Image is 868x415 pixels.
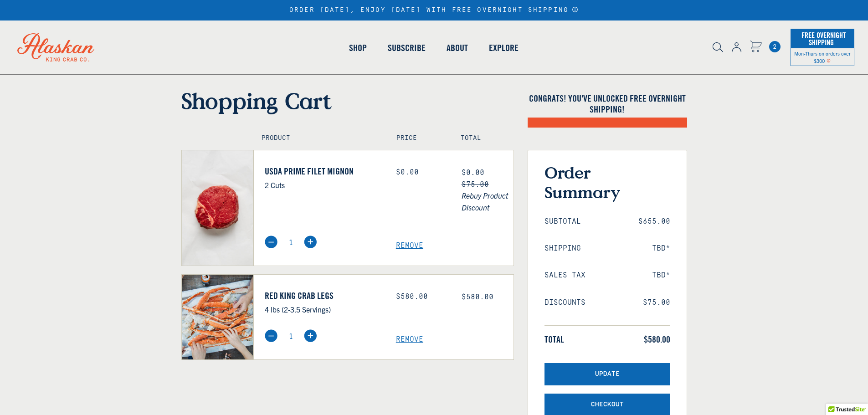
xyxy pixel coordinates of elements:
[339,22,377,74] a: Shop
[265,179,382,191] p: 2 Cuts
[544,363,670,385] button: Update
[638,217,670,226] span: $655.00
[595,370,620,378] span: Update
[461,134,505,142] h4: Total
[304,236,317,248] img: plus
[181,87,514,114] h1: Shopping Cart
[462,293,493,301] span: $580.00
[544,163,670,202] h3: Order Summary
[265,290,382,301] a: Red King Crab Legs
[591,401,624,409] span: Checkout
[544,298,586,307] span: Discounts
[265,329,277,342] img: minus
[5,20,107,74] img: Alaskan King Crab Co. logo
[769,41,781,52] a: Cart
[265,303,382,315] p: 4 lbs (2-3.5 Servings)
[713,42,723,52] img: search
[827,57,831,64] span: Shipping Notice Icon
[544,244,581,253] span: Shipping
[462,169,484,177] span: $0.00
[732,42,741,52] img: account
[377,22,436,74] a: Subscribe
[262,134,377,142] h4: Product
[462,190,514,213] span: Rebuy Product Discount
[396,241,514,250] a: Remove
[544,217,581,226] span: Subtotal
[265,166,382,177] a: USDA Prime Filet Mignon
[478,22,529,74] a: Explore
[799,28,846,49] span: Free Overnight Shipping
[265,236,277,248] img: minus
[769,41,781,52] span: 2
[396,335,514,344] a: Remove
[182,150,253,266] img: USDA Prime Filet Mignon - 2 Cuts
[794,50,851,64] span: Mon-Thurs on orders over $300
[182,275,253,359] img: Red King Crab Legs - 4 lbs (2-3.5 Servings)
[462,180,489,189] s: $75.00
[643,298,670,307] span: $75.00
[396,168,448,177] div: $0.00
[572,6,579,13] a: Announcement Bar Modal
[436,22,478,74] a: About
[396,134,441,142] h4: Price
[289,6,579,14] div: ORDER [DATE], ENJOY [DATE] WITH FREE OVERNIGHT SHIPPING
[396,292,448,301] div: $580.00
[544,271,586,280] span: Sales Tax
[304,329,317,342] img: plus
[528,93,687,115] h4: Congrats! You've unlocked FREE OVERNIGHT SHIPPING!
[544,334,564,345] span: Total
[750,41,762,54] a: Cart
[644,334,670,345] span: $580.00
